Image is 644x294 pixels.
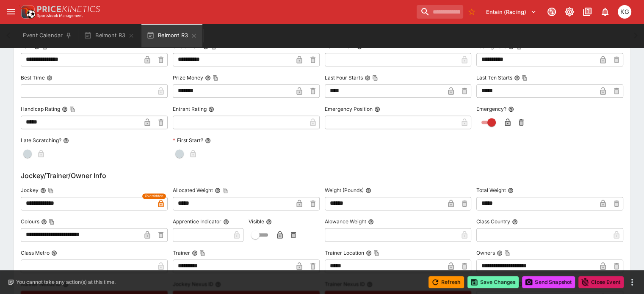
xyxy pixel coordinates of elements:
[173,249,190,256] p: Trainer
[627,277,637,287] button: more
[476,218,510,225] p: Class Country
[374,106,380,112] button: Emergency Position
[213,75,218,81] button: Copy To Clipboard
[325,218,366,225] p: Alowance Weight
[16,278,116,286] p: You cannot take any action(s) at this time.
[205,137,211,143] button: First Start?
[467,276,519,288] button: Save Changes
[41,219,47,225] button: ColoursCopy To Clipboard
[365,187,371,193] button: Weight (Pounds)
[51,250,57,256] button: Class Metro
[21,187,39,194] p: Jockey
[366,250,372,256] button: Trainer LocationCopy To Clipboard
[18,24,77,47] button: Event Calendar
[37,14,83,18] img: Sportsbook Management
[79,24,140,47] button: Belmont R3
[208,106,214,112] button: Entrant Rating
[249,218,264,225] p: Visible
[325,105,373,113] p: Emergency Position
[145,193,163,199] span: Overridden
[21,137,61,144] p: Late Scratching?
[173,218,221,225] p: Apprentice Indicator
[3,4,19,19] button: open drawer
[192,250,198,256] button: TrainerCopy To Clipboard
[173,137,203,144] p: First Start?
[21,218,39,225] p: Colours
[141,24,202,47] button: Belmont R3
[215,187,221,193] button: Allocated WeightCopy To Clipboard
[48,187,54,193] button: Copy To Clipboard
[580,4,595,19] button: Documentation
[173,105,207,113] p: Entrant Rating
[47,75,53,81] button: Best Time
[481,5,542,19] button: Select Tenant
[597,4,613,19] button: Notifications
[21,249,50,256] p: Class Metro
[199,250,205,256] button: Copy To Clipboard
[465,5,478,19] button: No Bookmarks
[512,219,518,225] button: Class Country
[63,137,69,143] button: Late Scratching?
[522,276,575,288] button: Send Snapshot
[476,105,506,113] p: Emergency?
[21,74,45,81] p: Best Time
[417,5,463,19] input: search
[37,6,100,12] img: PriceKinetics
[615,3,634,21] button: Kevin Gutschlag
[325,249,364,256] p: Trainer Location
[223,219,229,225] button: Apprentice Indicator
[21,105,60,113] p: Handicap Rating
[325,74,363,81] p: Last Four Starts
[578,276,624,288] button: Close Event
[504,250,510,256] button: Copy To Clipboard
[325,187,364,194] p: Weight (Pounds)
[365,75,370,81] button: Last Four StartsCopy To Clipboard
[19,3,36,20] img: PriceKinetics Logo
[222,187,228,193] button: Copy To Clipboard
[497,250,503,256] button: OwnersCopy To Clipboard
[173,74,203,81] p: Prize Money
[368,219,374,225] button: Alowance Weight
[514,75,520,81] button: Last Ten StartsCopy To Clipboard
[372,75,378,81] button: Copy To Clipboard
[508,106,514,112] button: Emergency?
[544,4,559,19] button: Connected to PK
[562,4,577,19] button: Toggle light/dark mode
[205,75,211,81] button: Prize MoneyCopy To Clipboard
[476,249,495,256] p: Owners
[266,219,272,225] button: Visible
[69,106,75,112] button: Copy To Clipboard
[618,5,631,19] div: Kevin Gutschlag
[476,74,512,81] p: Last Ten Starts
[522,75,528,81] button: Copy To Clipboard
[49,219,55,225] button: Copy To Clipboard
[428,276,464,288] button: Refresh
[173,187,213,194] p: Allocated Weight
[476,187,506,194] p: Total Weight
[62,106,68,112] button: Handicap RatingCopy To Clipboard
[21,170,623,181] h6: Jockey/Trainer/Owner Info
[508,187,514,193] button: Total Weight
[373,250,379,256] button: Copy To Clipboard
[40,187,46,193] button: JockeyCopy To Clipboard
